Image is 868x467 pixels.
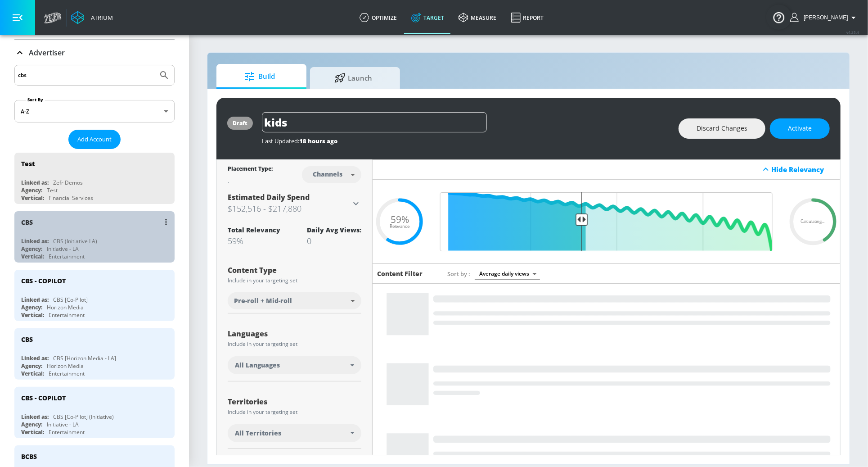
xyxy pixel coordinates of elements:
[225,66,294,87] span: Build
[377,269,423,278] h6: Content Filter
[49,370,85,377] div: Entertainment
[14,328,175,380] div: CBSLinked as:CBS [Horizon Media - LA]Agency:Horizon MediaVertical:Entertainment
[21,179,49,186] div: Linked as:
[228,424,361,442] div: All Territories
[307,236,361,246] div: 0
[451,1,504,34] a: measure
[21,428,44,436] div: Vertical:
[21,277,66,285] div: CBS - COPILOT
[47,304,84,311] div: Horizon Media
[447,270,470,278] span: Sort by
[846,30,859,35] span: v 4.25.4
[391,215,409,224] span: 59%
[21,186,42,194] div: Agency:
[404,1,451,34] a: Target
[21,304,42,311] div: Agency:
[14,211,175,263] div: CBSLinked as:CBS (Initiative LA)Agency:Initiative - LAVertical:Entertainment
[47,362,84,370] div: Horizon Media
[47,186,58,194] div: Test
[53,354,116,362] div: CBS [Horizon Media - LA]
[49,253,85,260] div: Entertainment
[228,409,361,415] div: Include in your targeting set
[21,237,49,245] div: Linked as:
[29,48,65,58] p: Advertiser
[21,362,42,370] div: Agency:
[679,118,765,139] button: Discard Changes
[319,67,387,89] span: Launch
[21,370,44,377] div: Vertical:
[21,394,66,402] div: CBS - COPILOT
[235,361,280,370] span: All Languages
[228,192,361,215] div: Estimated Daily Spend$152,516 - $217,880
[53,237,97,245] div: CBS (Initiative LA)
[228,236,280,246] div: 59%
[233,119,247,127] div: draft
[21,245,42,253] div: Agency:
[53,296,88,304] div: CBS [Co-Pilot]
[228,192,310,202] span: Estimated Daily Spend
[14,270,175,321] div: CBS - COPILOTLinked as:CBS [Co-Pilot]Agency:Horizon MediaVertical:Entertainment
[21,421,42,428] div: Agency:
[436,192,777,251] input: Final Threshold
[87,14,113,22] div: Atrium
[154,65,174,85] button: Submit Search
[788,123,812,134] span: Activate
[49,428,85,436] div: Entertainment
[504,1,551,34] a: Report
[21,354,49,362] div: Linked as:
[771,165,835,174] div: Hide Relevancy
[228,202,351,215] h3: $152,516 - $217,880
[790,12,859,23] button: [PERSON_NAME]
[18,69,154,81] input: Search by name
[71,11,113,24] a: Atrium
[49,194,93,202] div: Financial Services
[800,14,848,21] span: login as: samantha.yip@zefr.com
[308,170,347,178] div: Channels
[228,356,361,374] div: All Languages
[235,429,281,438] span: All Territories
[228,278,361,283] div: Include in your targeting set
[21,296,49,304] div: Linked as:
[14,100,175,122] div: A-Z
[21,335,33,344] div: CBS
[390,224,409,228] span: Relevance
[21,311,44,319] div: Vertical:
[801,219,826,224] span: Calculating...
[21,413,49,421] div: Linked as:
[307,226,361,234] div: Daily Avg Views:
[228,267,361,274] div: Content Type
[475,268,540,280] div: Average daily views
[373,159,840,180] div: Hide Relevancy
[14,40,175,65] div: Advertiser
[21,159,35,168] div: Test
[21,253,44,260] div: Vertical:
[53,413,114,421] div: CBS [Co-Pilot] (Initiative)
[47,421,79,428] div: Initiative - LA
[47,245,79,253] div: Initiative - LA
[14,387,175,438] div: CBS - COPILOTLinked as:CBS [Co-Pilot] (Initiative)Agency:Initiative - LAVertical:Entertainment
[228,398,361,405] div: Territories
[228,341,361,347] div: Include in your targeting set
[14,153,175,204] div: TestLinked as:Zefr DemosAgency:TestVertical:Financial Services
[697,123,747,134] span: Discard Changes
[21,452,37,461] div: BCBS
[21,194,44,202] div: Vertical:
[262,137,670,145] div: Last Updated:
[352,1,404,34] a: optimize
[228,165,273,174] div: Placement Type:
[26,97,45,103] label: Sort By
[299,137,337,145] span: 18 hours ago
[228,226,280,234] div: Total Relevancy
[68,130,121,149] button: Add Account
[234,296,292,305] span: Pre-roll + Mid-roll
[228,330,361,337] div: Languages
[21,218,33,227] div: CBS
[766,5,792,30] button: Open Resource Center
[49,311,85,319] div: Entertainment
[77,134,112,145] span: Add Account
